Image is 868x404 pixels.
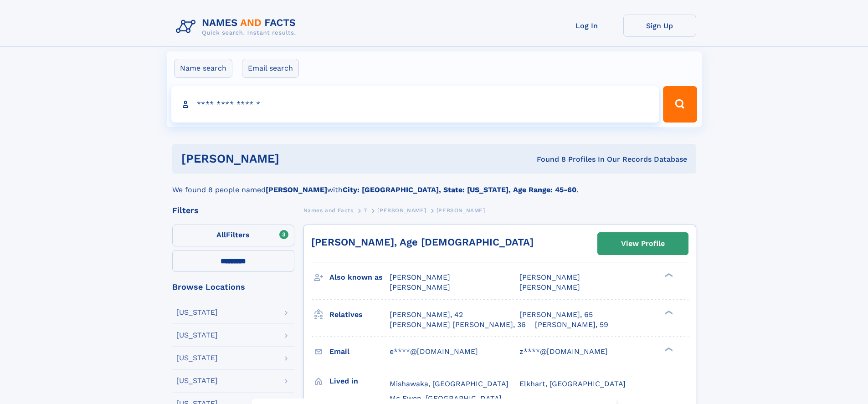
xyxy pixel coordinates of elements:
a: [PERSON_NAME], 42 [390,310,463,320]
div: ❯ [663,309,673,315]
h3: Also known as [329,270,390,285]
div: View Profile [621,233,665,254]
input: search input [171,86,659,123]
span: [PERSON_NAME] [390,273,450,281]
a: Names and Facts [303,205,354,216]
a: [PERSON_NAME] [PERSON_NAME], 36 [390,320,526,330]
span: [PERSON_NAME] [377,207,426,214]
div: [US_STATE] [176,354,218,362]
h3: Lived in [329,373,390,389]
div: We found 8 people named with . [172,174,696,195]
label: Name search [174,59,232,78]
a: Log In [550,15,623,37]
a: [PERSON_NAME] [377,205,426,216]
div: Filters [172,206,294,215]
span: T [364,207,367,214]
span: All [216,230,226,239]
div: ❯ [663,346,673,352]
a: [PERSON_NAME], 65 [519,310,593,320]
h3: Relatives [329,307,390,322]
span: [PERSON_NAME] [390,283,450,291]
div: Browse Locations [172,283,294,291]
img: Logo Names and Facts [172,15,303,39]
a: [PERSON_NAME], 59 [535,320,608,330]
label: Email search [242,59,299,78]
h1: [PERSON_NAME] [181,153,408,164]
a: [PERSON_NAME], Age [DEMOGRAPHIC_DATA] [311,236,534,248]
span: [PERSON_NAME] [437,207,485,214]
div: [US_STATE] [176,332,218,339]
button: Search Button [663,86,697,123]
span: Mishawaka, [GEOGRAPHIC_DATA] [390,379,508,388]
h3: Email [329,344,390,359]
b: [PERSON_NAME] [266,185,327,194]
div: Found 8 Profiles In Our Records Database [408,154,687,164]
label: Filters [172,225,294,246]
b: City: [GEOGRAPHIC_DATA], State: [US_STATE], Age Range: 45-60 [343,185,576,194]
span: [PERSON_NAME] [519,283,580,291]
a: View Profile [598,233,688,255]
a: T [364,205,367,216]
div: [US_STATE] [176,309,218,316]
span: Mc Ewen, [GEOGRAPHIC_DATA] [390,394,502,403]
span: Elkhart, [GEOGRAPHIC_DATA] [519,379,626,388]
div: [US_STATE] [176,377,218,384]
a: Sign Up [623,15,696,37]
div: ❯ [663,272,673,278]
span: [PERSON_NAME] [519,273,580,281]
